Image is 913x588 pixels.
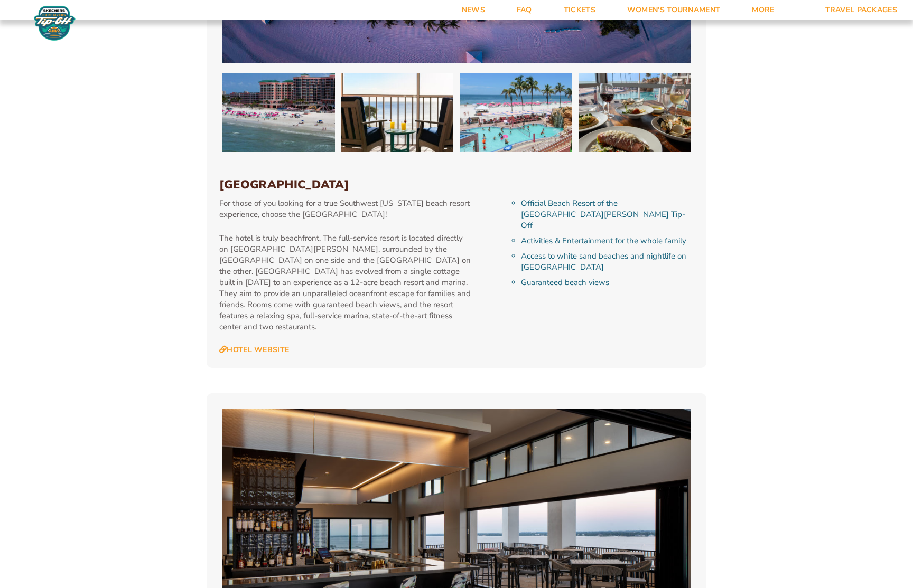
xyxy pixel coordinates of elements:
h3: [GEOGRAPHIC_DATA] [219,178,694,192]
img: Fort Myers Tip-Off [32,5,78,41]
img: Pink Shell Beach Resort & Marina (BEACH 2025) [222,73,335,152]
a: Hotel Website [219,345,289,355]
p: For those of you looking for a true Southwest [US_STATE] beach resort experience, choose the [GEO... [219,198,472,220]
li: Activities & Entertainment for the whole family [521,235,694,246]
li: Access to white sand beaches and nightlife on [GEOGRAPHIC_DATA] [521,251,694,273]
li: Guaranteed beach views [521,277,694,288]
img: Pink Shell Beach Resort & Marina (BEACH 2025) [579,73,691,152]
img: Pink Shell Beach Resort & Marina (BEACH 2025) [460,73,572,152]
p: The hotel is truly beachfront. The full-service resort is located directly on [GEOGRAPHIC_DATA][P... [219,233,472,333]
li: Official Beach Resort of the [GEOGRAPHIC_DATA][PERSON_NAME] Tip-Off [521,198,694,231]
img: Pink Shell Beach Resort & Marina (BEACH 2025) [341,73,454,152]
